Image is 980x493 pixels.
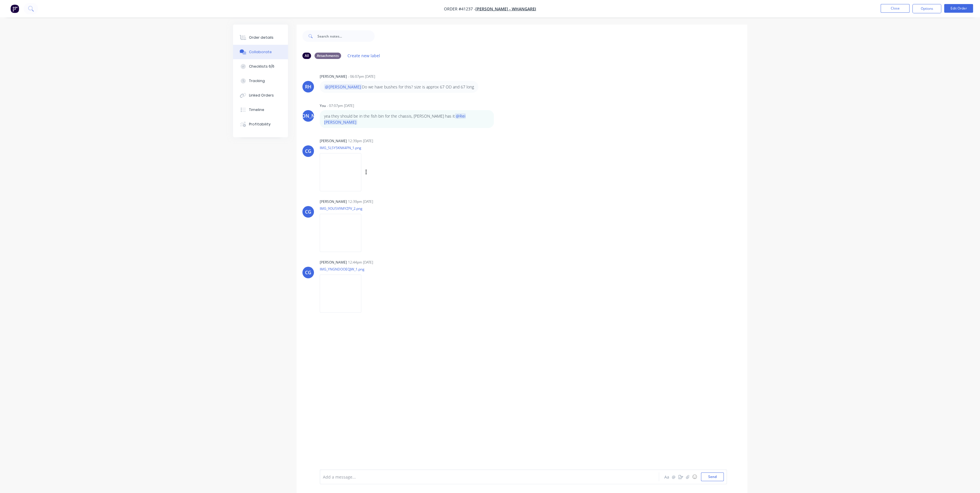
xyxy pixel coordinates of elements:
button: @ [670,473,677,480]
div: Order details [249,35,274,40]
button: Send [701,472,724,481]
button: ☺ [691,473,698,480]
div: RH [305,83,311,90]
div: Linked Orders [249,93,274,98]
div: [PERSON_NAME] [289,112,327,119]
div: [PERSON_NAME] [320,138,347,144]
div: [PERSON_NAME] [320,74,347,79]
div: - 06:07pm [DATE] [348,74,375,79]
button: Edit Order [944,4,973,13]
button: Close [881,4,910,13]
button: Collaborate [233,45,288,59]
button: Tracking [233,74,288,88]
div: Attachments [315,53,341,59]
div: Collaborate [249,49,272,55]
input: Search notes... [317,30,375,42]
button: Checklists 6/6 [233,59,288,74]
p: IMG_9OUSV9MYZFV_2.png [320,206,367,211]
button: Create new label [345,52,383,60]
div: yea they should be in the fish bin for the chassis, [PERSON_NAME] has it [324,113,490,125]
div: - 07:07pm [DATE] [327,103,354,108]
img: Factory [10,4,19,13]
div: [PERSON_NAME] [320,260,347,265]
span: @Rei [PERSON_NAME] [324,113,466,125]
p: IMG_SLSY5KNK4PN_1.png [320,145,426,150]
span: @[PERSON_NAME] [324,84,362,90]
button: Aa [663,473,670,480]
div: CG [305,208,311,215]
a: [PERSON_NAME] - Whangarei [475,6,536,12]
div: Tracking [249,78,265,84]
button: Profitability [233,117,288,131]
div: All [302,53,311,59]
div: CG [305,148,311,155]
button: Timeline [233,103,288,117]
button: Linked Orders [233,88,288,103]
div: You [320,103,326,108]
p: IMG_YNGNDOOEQJW_1.png [320,267,367,272]
div: 12:44pm [DATE] [348,260,373,265]
div: Checklists 6/6 [249,64,274,69]
div: [PERSON_NAME] [320,199,347,204]
button: Options [912,4,941,13]
div: Do we have bushes for this? size is approx 67 OD and 67 long [324,84,474,90]
div: CG [305,269,311,276]
div: Profitability [249,122,271,127]
span: Order #41237 - [444,6,475,12]
div: Timeline [249,107,264,112]
div: 12:39pm [DATE] [348,138,373,144]
button: Order details [233,30,288,45]
div: 12:39pm [DATE] [348,199,373,204]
